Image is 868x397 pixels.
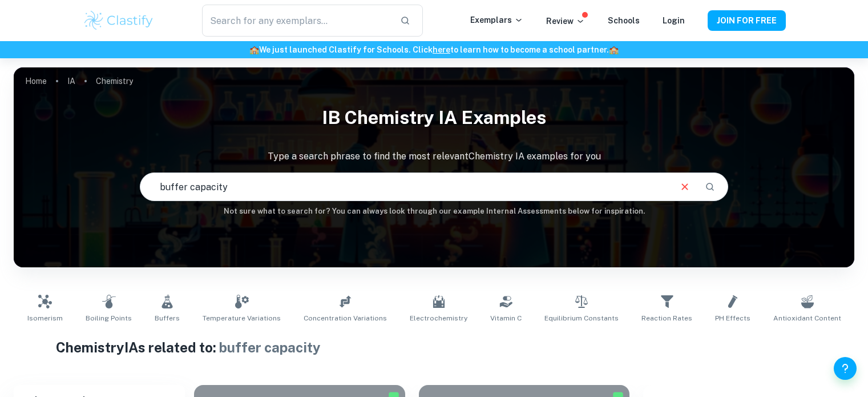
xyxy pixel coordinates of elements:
h1: Chemistry IAs related to: [56,337,813,358]
span: buffer capacity [219,339,321,355]
a: IA [67,73,75,89]
p: Type a search phrase to find the most relevant Chemistry IA examples for you [14,150,854,163]
input: Search for any exemplars... [202,5,390,37]
button: Clear [674,176,696,198]
button: Help and Feedback [834,357,857,380]
img: Clastify logo [83,9,155,32]
a: Login [663,16,685,25]
h1: IB Chemistry IA examples [14,99,854,136]
a: here [433,45,450,54]
h6: We just launched Clastify for Schools. Click to learn how to become a school partner. [2,43,866,56]
p: Review [546,15,585,27]
span: 🏫 [609,45,619,54]
span: Isomerism [27,313,63,323]
span: pH Effects [715,313,750,323]
span: 🏫 [249,45,259,54]
a: Schools [608,16,640,25]
span: Electrochemistry [410,313,467,323]
span: Buffers [155,313,180,323]
span: Vitamin C [490,313,522,323]
h6: Not sure what to search for? You can always look through our example Internal Assessments below f... [14,206,854,217]
span: Equilibrium Constants [544,313,619,323]
p: Exemplars [470,14,523,26]
button: Search [700,177,720,197]
span: Antioxidant Content [773,313,841,323]
button: JOIN FOR FREE [708,10,786,31]
span: Concentration Variations [304,313,387,323]
span: Temperature Variations [203,313,281,323]
span: Reaction Rates [641,313,692,323]
a: Home [25,73,47,89]
p: Chemistry [96,75,133,87]
span: Boiling Points [86,313,132,323]
input: E.g. enthalpy of combustion, Winkler method, phosphate and temperature... [140,171,669,203]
